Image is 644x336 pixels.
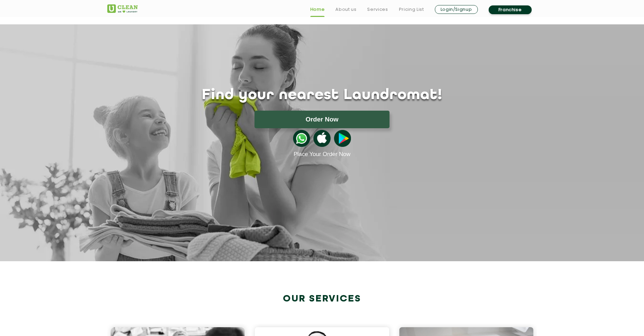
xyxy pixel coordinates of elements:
a: Services [367,5,388,14]
a: Franchise [489,5,532,14]
h2: Our Services [107,293,537,305]
button: Order Now [254,111,390,128]
a: Place Your Order Now [293,151,350,158]
a: Login/Signup [435,5,478,14]
img: UClean Laundry and Dry Cleaning [107,4,138,13]
img: playstoreicon.png [334,130,351,147]
h1: Find your nearest Laundromat! [102,87,542,104]
img: apple-icon.png [313,130,330,147]
img: whatsappicon.png [293,130,310,147]
a: Home [310,5,325,14]
a: About us [335,5,356,14]
a: Pricing List [399,5,424,14]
